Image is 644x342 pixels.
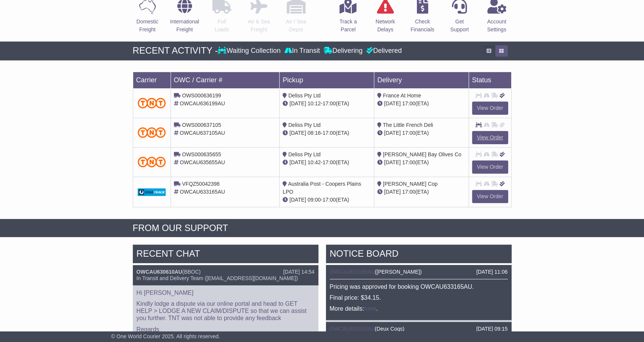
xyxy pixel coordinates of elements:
div: (ETA) [377,159,466,166]
div: [DATE] 14:54 [283,269,314,275]
span: [DATE] [384,130,401,136]
span: [DATE] [289,159,306,165]
div: - (ETA) [283,196,371,204]
img: TNT_Domestic.png [138,98,166,108]
div: (ETA) [377,129,466,137]
div: Delivered [364,47,402,55]
td: Carrier [133,72,171,88]
span: 08:16 [307,130,321,136]
a: View Order [472,190,508,203]
span: [DATE] [289,100,306,106]
p: Air / Sea Depot [286,18,306,34]
span: [DATE] [384,100,401,106]
div: ( ) [137,269,315,275]
span: 17:00 [323,159,336,165]
div: [DATE] 09:15 [476,326,507,332]
div: RECENT ACTIVITY - [133,45,218,56]
span: © One World Courier 2025. All rights reserved. [111,333,220,339]
a: OWCAU633165AU [330,269,375,275]
p: Air & Sea Freight [248,18,270,34]
img: TNT_Domestic.png [138,157,166,167]
span: OWCAU635655AU [180,159,225,165]
span: OWS000637105 [182,122,221,128]
span: 17:00 [402,130,415,136]
p: Full Loads [212,18,231,34]
td: Delivery [374,72,469,88]
a: View Order [472,102,508,115]
span: BBOC [184,269,199,275]
div: ( ) [330,269,508,275]
td: OWC / Carrier # [171,72,280,88]
td: Pickup [280,72,374,88]
p: Get Support [450,18,469,34]
p: Account Settings [487,18,506,34]
span: [DATE] [384,189,401,195]
span: 10:12 [307,100,321,106]
span: 10:42 [307,159,321,165]
span: [PERSON_NAME] [377,269,420,275]
div: Delivering [322,47,364,55]
p: Network Delays [375,18,395,34]
p: Check Financials [410,18,434,34]
span: OWCAU637105AU [180,130,225,136]
span: 09:00 [307,197,321,203]
span: In Transit and Delivery Team ([EMAIL_ADDRESS][DOMAIN_NAME]) [137,275,298,281]
span: The Little French Deli [383,122,433,128]
span: OWCAU633165AU [180,189,225,195]
span: 17:00 [402,189,415,195]
span: Deliss Pty Ltd [288,151,321,157]
span: 17:00 [402,100,415,106]
p: International Freight [170,18,199,34]
span: [DATE] [384,159,401,165]
img: GetCarrierServiceDarkLogo [138,188,166,196]
span: 17:00 [323,130,336,136]
p: Kindly lodge a dispute via our online portal and head to GET HELP > LODGE A NEW CLAIM/DISPUTE so ... [137,300,315,322]
span: VFQZ50042398 [182,181,220,187]
span: OWS000635655 [182,151,221,157]
span: Deliss Pty Ltd [288,92,321,99]
span: France At Home [383,92,421,99]
a: here [364,305,376,312]
div: FROM OUR SUPPORT [133,223,512,234]
div: - (ETA) [283,129,371,137]
a: OWCAU633018AU [330,326,375,332]
a: OWCAU630610AU [137,269,182,275]
span: [PERSON_NAME] Cop [383,181,438,187]
p: Pricing was approved for booking OWCAU633165AU. [330,283,508,290]
div: In Transit [283,47,322,55]
a: View Order [472,160,508,174]
div: RECENT CHAT [133,245,318,265]
div: Waiting Collection [218,47,282,55]
p: Domestic Freight [136,18,158,34]
p: Regards [137,326,315,333]
div: NOTICE BOARD [326,245,512,265]
span: 17:00 [323,197,336,203]
div: (ETA) [377,188,466,196]
span: OWCAU636199AU [180,100,225,106]
td: Status [469,72,511,88]
span: Deux Coqs [377,326,403,332]
p: More details: . [330,305,508,312]
span: 17:00 [323,100,336,106]
span: 17:00 [402,159,415,165]
a: View Order [472,131,508,144]
div: ( ) [330,326,508,332]
img: TNT_Domestic.png [138,127,166,137]
div: - (ETA) [283,100,371,108]
span: Deliss Pty Ltd [288,122,321,128]
div: [DATE] 11:06 [476,269,507,275]
p: Final price: $34.15. [330,294,508,301]
span: OWS000636199 [182,92,221,99]
div: (ETA) [377,100,466,108]
span: [PERSON_NAME] Bay Olives Co [383,151,461,157]
span: [DATE] [289,130,306,136]
div: - (ETA) [283,159,371,166]
p: Hi [PERSON_NAME] [137,289,315,296]
span: Australia Post - Coopers Plains LPO [283,181,361,195]
span: [DATE] [289,197,306,203]
p: Track a Parcel [340,18,357,34]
